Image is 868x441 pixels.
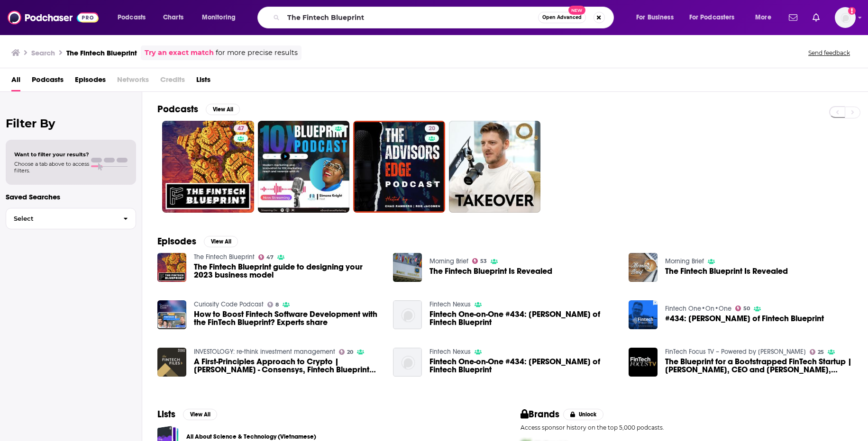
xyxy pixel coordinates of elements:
[8,9,99,27] img: Podchaser - Follow, Share and Rate Podcasts
[234,125,248,132] a: 47
[194,358,382,374] a: A First-Principles Approach to Crypto | Lex Sokolin - Consensys, Fintech Blueprint [The Future of...
[743,306,750,311] span: 50
[393,300,422,329] img: Fintech One-on-One #434: Lex Sokolin of Fintech Blueprint
[157,235,196,247] h2: Episodes
[157,253,186,282] img: The Fintech Blueprint guide to designing your 2023 business model
[157,300,186,329] img: How to Boost Fintech Software Development with the FinTech Blueprint? Experts share
[809,9,823,26] a: Show notifications dropdown
[238,124,244,134] span: 47
[629,253,658,282] img: The Fintech Blueprint Is Revealed
[157,235,238,247] a: EpisodesView All
[6,208,136,229] button: Select
[665,305,731,313] a: Fintech One•On•One
[629,300,658,329] img: #434: Lex Sokolin of Fintech Blueprint
[216,47,298,58] span: for more precise results
[542,15,582,20] span: Open Advanced
[117,72,149,91] span: Networks
[11,72,20,91] a: All
[157,103,240,115] a: PodcastsView All
[472,258,487,264] a: 53
[157,348,186,377] img: A First-Principles Approach to Crypto | Lex Sokolin - Consensys, Fintech Blueprint [The Future of...
[665,257,704,265] a: Morning Brief
[683,10,749,25] button: open menu
[194,263,382,279] a: The Fintech Blueprint guide to designing your 2023 business model
[689,11,735,24] span: For Podcasters
[6,216,116,222] span: Select
[755,11,771,24] span: More
[32,72,64,91] a: Podcasts
[425,125,439,132] a: 20
[275,303,279,307] span: 8
[665,348,806,356] a: FinTech Focus TV – Powered by Harrington Starr
[267,302,279,307] a: 8
[145,47,214,58] a: Try an exact match
[665,267,788,275] a: The Fintech Blueprint Is Revealed
[665,315,824,323] span: #434: [PERSON_NAME] of Fintech Blueprint
[157,408,217,420] a: ListsView All
[194,310,382,326] a: How to Boost Fintech Software Development with the FinTech Blueprint? Experts share
[195,10,248,25] button: open menu
[111,10,158,25] button: open menu
[665,358,853,374] a: The Blueprint for a Bootstrapped FinTech Startup | Itay Desau, CEO and Kirill Egorov, Head of Qua...
[157,10,189,25] a: Charts
[194,253,255,261] a: The Fintech Blueprint
[665,358,853,374] span: The Blueprint for a Bootstrapped FinTech Startup | [PERSON_NAME], CEO and [PERSON_NAME], Head of ...
[183,409,217,420] button: View All
[194,300,264,308] a: Curiosity Code Podcast
[266,7,623,28] div: Search podcasts, credits, & more...
[785,9,801,26] a: Show notifications dropdown
[429,358,617,374] a: Fintech One-on-One #434: Lex Sokolin of Fintech Blueprint
[75,72,106,91] span: Episodes
[429,358,617,374] span: Fintech One-on-One #434: [PERSON_NAME] of Fintech Blueprint
[266,255,274,260] span: 47
[835,7,856,28] span: Logged in as WachsmanSG
[429,348,471,356] a: Fintech Nexus
[258,254,274,260] a: 47
[339,349,354,355] a: 20
[6,117,136,130] h2: Filter By
[563,409,603,420] button: Unlock
[163,11,183,24] span: Charts
[805,49,853,57] button: Send feedback
[204,236,238,247] button: View All
[521,408,560,420] h2: Brands
[636,11,674,24] span: For Business
[66,48,137,57] h3: The Fintech Blueprint
[749,10,783,25] button: open menu
[157,103,198,115] h2: Podcasts
[14,151,89,158] span: Want to filter your results?
[835,7,856,28] button: Show profile menu
[393,348,422,377] img: Fintech One-on-One #434: Lex Sokolin of Fintech Blueprint
[160,72,185,91] span: Credits
[196,72,210,91] a: Lists
[157,408,175,420] h2: Lists
[665,315,824,323] a: #434: Lex Sokolin of Fintech Blueprint
[848,7,856,15] svg: Add a profile image
[118,11,146,24] span: Podcasts
[429,310,617,326] a: Fintech One-on-One #434: Lex Sokolin of Fintech Blueprint
[629,348,658,377] img: The Blueprint for a Bootstrapped FinTech Startup | Itay Desau, CEO and Kirill Egorov, Head of Qua...
[6,192,136,201] p: Saved Searches
[429,124,435,134] span: 20
[521,424,853,431] p: Access sponsor history on the top 5,000 podcasts.
[194,358,382,374] span: A First-Principles Approach to Crypto | [PERSON_NAME] - Consensys, Fintech Blueprint [The Future ...
[31,48,55,57] h3: Search
[393,253,422,282] img: The Fintech Blueprint Is Revealed
[429,267,552,275] a: The Fintech Blueprint Is Revealed
[429,257,468,265] a: Morning Brief
[810,349,824,355] a: 25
